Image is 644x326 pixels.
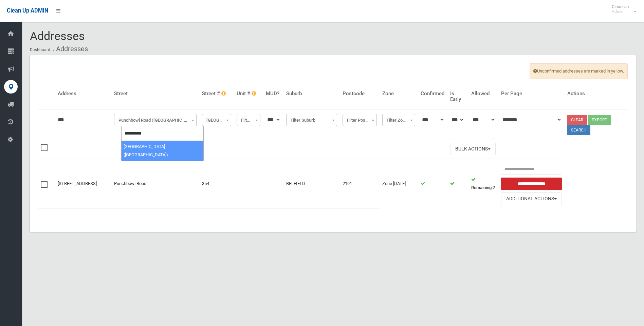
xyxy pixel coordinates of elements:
button: Search [567,125,590,135]
h4: Per Page [501,91,562,97]
td: 2 [468,159,498,208]
span: Clean Up [608,4,636,14]
span: Filter Suburb [286,114,337,126]
small: Admin [612,9,629,14]
h4: Is Early [450,91,466,102]
h4: MUD? [266,91,281,97]
span: Punchbowl Road (BELFIELD) [116,116,195,125]
td: BELFIELD [283,159,340,208]
span: Filter Zone [384,116,413,125]
h4: Actions [567,91,625,97]
h4: Zone [382,91,415,97]
td: Punchbowl Road [111,159,200,208]
span: Filter Zone [382,114,415,126]
li: [GEOGRAPHIC_DATA] ([GEOGRAPHIC_DATA]) [122,141,204,161]
span: Filter Unit # [238,116,259,125]
h4: Address [58,91,109,97]
td: Zone [DATE] [380,159,418,208]
strong: Remaining: [471,185,493,190]
h4: Postcode [343,91,377,97]
h4: Allowed [471,91,495,97]
h4: Street # [202,91,231,97]
a: Clear [567,115,587,125]
h4: Confirmed [421,91,444,97]
h4: Suburb [286,91,337,97]
button: Additional Actions [501,192,562,205]
button: Bulk Actions [450,143,496,155]
span: Addresses [30,29,85,43]
span: Punchbowl Road (BELFIELD) [114,114,197,126]
h4: Unit # [237,91,261,97]
td: 2191 [340,159,380,208]
a: [STREET_ADDRESS] [58,181,97,186]
span: Clean Up ADMIN [7,7,48,14]
a: Dashboard [30,47,50,52]
td: 354 [199,159,234,208]
span: Filter Unit # [237,114,261,126]
h4: Street [114,91,197,97]
button: Export [588,115,611,125]
span: Unconfirmed addresses are marked in yellow. [530,63,628,79]
span: Filter Suburb [288,116,335,125]
span: Filter Postcode [343,114,377,126]
li: Addresses [51,43,88,55]
span: Filter Street # [202,114,231,126]
span: Filter Street # [204,116,229,125]
span: Filter Postcode [344,116,375,125]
